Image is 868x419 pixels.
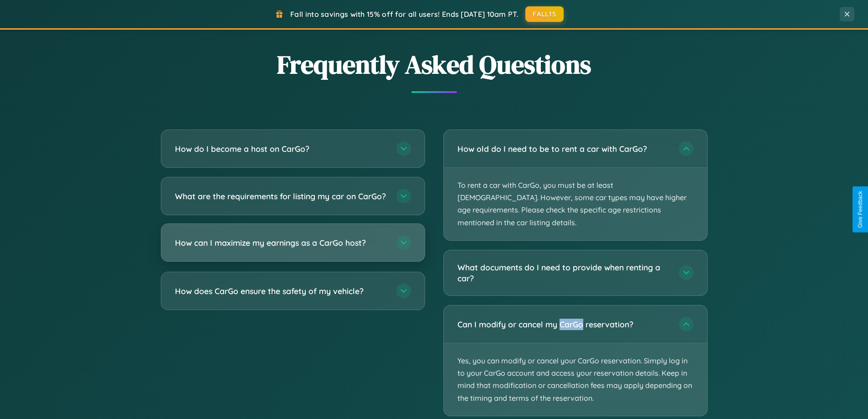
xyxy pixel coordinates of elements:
h3: How can I maximize my earnings as a CarGo host? [175,237,387,248]
p: Yes, you can modify or cancel your CarGo reservation. Simply log in to your CarGo account and acc... [444,343,707,416]
h3: Can I modify or cancel my CarGo reservation? [457,319,670,330]
h2: Frequently Asked Questions [161,47,708,82]
div: Give Feedback [857,191,863,228]
h3: What are the requirements for listing my car on CarGo? [175,191,387,202]
h3: What documents do I need to provide when renting a car? [457,262,670,284]
p: To rent a car with CarGo, you must be at least [DEMOGRAPHIC_DATA]. However, some car types may ha... [444,168,707,240]
button: FALL15 [525,6,564,22]
span: Fall into savings with 15% off for all users! Ends [DATE] 10am PT. [290,10,519,19]
h3: How do I become a host on CarGo? [175,143,387,155]
h3: How old do I need to be to rent a car with CarGo? [457,143,670,155]
h3: How does CarGo ensure the safety of my vehicle? [175,285,387,297]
